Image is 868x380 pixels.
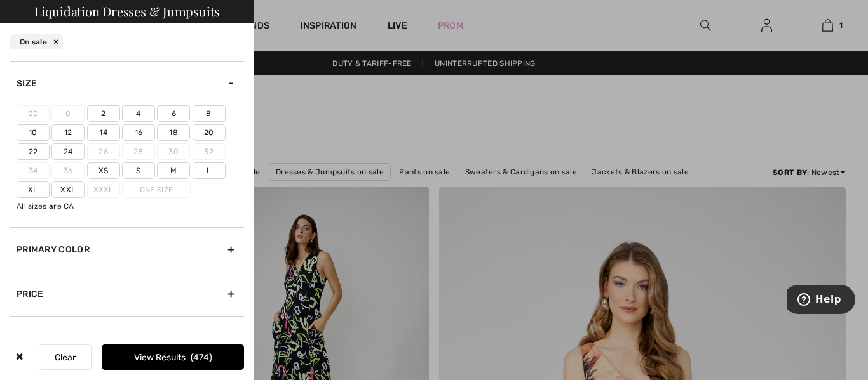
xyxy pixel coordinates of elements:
[51,162,85,179] label: 36
[51,181,85,198] label: Xxl
[87,143,120,160] label: 26
[51,105,85,122] label: 0
[10,34,63,49] div: On sale
[51,124,85,141] label: 12
[17,105,50,122] label: 00
[122,181,191,198] label: One Size
[87,162,120,179] label: Xs
[17,143,50,160] label: 22
[122,124,155,141] label: 16
[17,124,50,141] label: 10
[10,344,29,370] div: ✖
[10,61,244,105] div: Size
[17,181,50,198] label: Xl
[157,105,190,122] label: 6
[10,272,244,316] div: Price
[17,200,244,212] div: All sizes are CA
[10,316,244,360] div: Sale
[87,124,120,141] label: 14
[193,162,226,179] label: L
[87,105,120,122] label: 2
[51,143,85,160] label: 24
[87,181,120,198] label: Xxxl
[102,344,244,370] button: View Results474
[157,162,190,179] label: M
[193,105,226,122] label: 8
[122,143,155,160] label: 28
[191,352,212,363] span: 474
[122,162,155,179] label: S
[787,285,855,317] iframe: Opens a widget where you can find more information
[17,162,50,179] label: 34
[193,124,226,141] label: 20
[157,124,190,141] label: 18
[10,227,244,272] div: Primary Color
[157,143,190,160] label: 30
[122,105,155,122] label: 4
[39,344,92,370] button: Clear
[193,143,226,160] label: 32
